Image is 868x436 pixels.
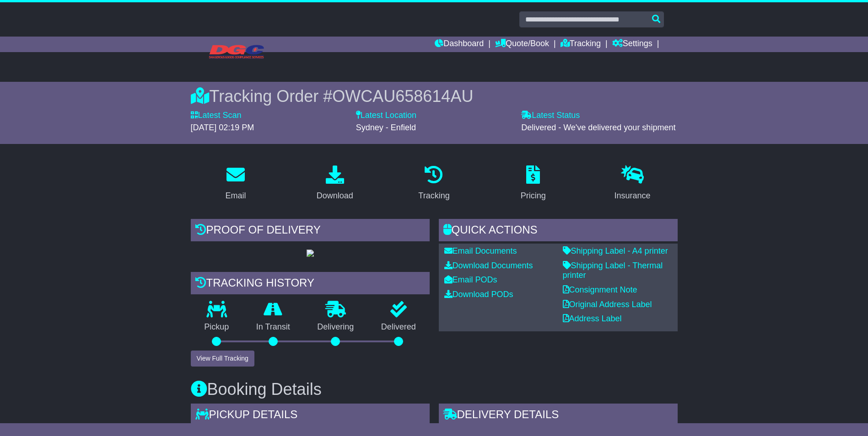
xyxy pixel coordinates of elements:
[439,219,678,244] div: Quick Actions
[521,190,546,202] div: Pricing
[191,123,254,132] span: [DATE] 02:19 PM
[435,37,484,52] a: Dashboard
[563,314,622,323] a: Address Label
[191,380,678,399] h3: Booking Details
[563,246,668,255] a: Shipping Label - A4 printer
[444,275,497,284] a: Email PODs
[225,190,246,202] div: Email
[317,190,353,202] div: Download
[191,322,243,332] p: Pickup
[563,261,663,280] a: Shipping Label - Thermal printer
[356,123,416,132] span: Sydney - Enfield
[219,162,252,205] a: Email
[191,272,430,297] div: Tracking history
[191,86,678,106] div: Tracking Order #
[563,300,652,309] a: Original Address Label
[515,162,552,205] a: Pricing
[444,261,533,270] a: Download Documents
[307,250,314,257] img: GetPodImage
[444,290,513,299] a: Download PODs
[561,37,601,52] a: Tracking
[615,190,651,202] div: Insurance
[412,162,455,205] a: Tracking
[609,162,657,205] a: Insurance
[191,404,430,428] div: Pickup Details
[191,351,254,367] button: View Full Tracking
[495,37,549,52] a: Quote/Book
[332,87,473,106] span: OWCAU658614AU
[243,322,304,332] p: In Transit
[356,111,416,121] label: Latest Location
[521,123,675,132] span: Delivered - We've delivered your shipment
[311,162,359,205] a: Download
[612,37,652,52] a: Settings
[418,190,449,202] div: Tracking
[444,246,517,255] a: Email Documents
[563,285,637,294] a: Consignment Note
[439,404,678,428] div: Delivery Details
[367,322,430,332] p: Delivered
[191,111,242,121] label: Latest Scan
[304,322,368,332] p: Delivering
[191,219,430,244] div: Proof of Delivery
[521,111,580,121] label: Latest Status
